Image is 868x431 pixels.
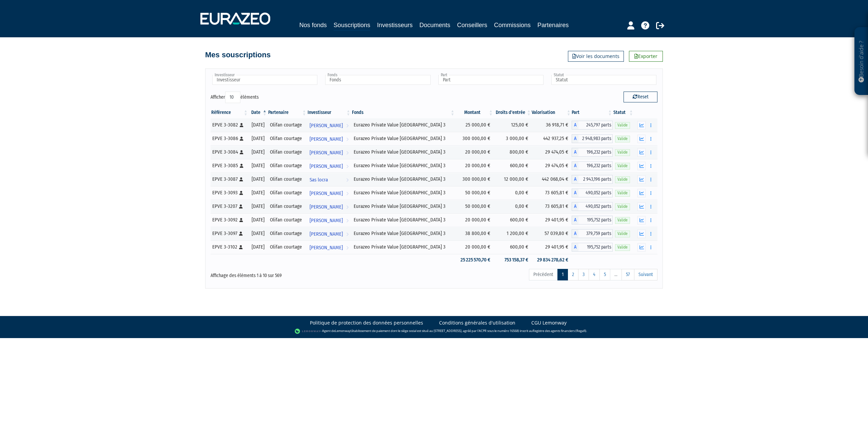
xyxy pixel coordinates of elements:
span: [PERSON_NAME] [310,146,343,159]
span: Valide [615,203,630,210]
div: [DATE] [251,162,265,169]
a: Politique de protection des données personnelles [310,319,423,326]
div: [DATE] [251,121,265,129]
td: Olifan courtage [268,145,307,159]
div: A - Eurazeo Private Value Europe 3 [572,243,613,252]
a: 2 [568,269,578,280]
td: 20 000,00 € [455,213,494,227]
th: Valorisation: activer pour trier la colonne par ordre croissant [532,107,571,118]
div: EPVE 3-3084 [212,149,246,156]
td: 29 401,95 € [532,213,571,227]
td: Olifan courtage [268,173,307,186]
i: Voir l'investisseur [346,214,349,227]
td: Olifan courtage [268,200,307,213]
span: [PERSON_NAME] [310,133,343,145]
td: 300 000,00 € [455,173,494,186]
td: 20 000,00 € [455,240,494,254]
a: [PERSON_NAME] [307,227,351,240]
span: 195,752 parts [578,243,613,252]
span: 195,752 parts [578,216,613,224]
td: 50 000,00 € [455,186,494,200]
span: Valide [615,136,630,142]
i: Voir l'investisseur [346,174,349,186]
a: 5 [599,269,610,280]
span: A [572,229,578,238]
a: [PERSON_NAME] [307,159,351,173]
span: A [572,121,578,130]
i: Voir l'investisseur [346,241,349,254]
img: 1732889491-logotype_eurazeo_blanc_rvb.png [200,13,270,25]
a: 3 [578,269,589,280]
i: [Français] Personne physique [240,150,243,154]
td: 36 918,71 € [532,118,571,132]
th: Référence : activer pour trier la colonne par ordre croissant [211,107,249,118]
td: 0,00 € [494,186,532,200]
span: Valide [615,190,630,196]
td: 73 605,81 € [532,186,571,200]
td: Olifan courtage [268,159,307,173]
div: EPVE 3-3093 [212,189,246,196]
a: [PERSON_NAME] [307,132,351,145]
td: Olifan courtage [268,118,307,132]
span: A [572,216,578,224]
div: Affichage des éléments 1 à 10 sur 569 [211,268,391,279]
a: Investisseurs [377,20,413,30]
a: Exporter [629,51,663,62]
td: 600,00 € [494,213,532,227]
span: Valide [615,163,630,169]
span: [PERSON_NAME] [310,160,343,173]
i: [Français] Personne physique [239,218,243,222]
td: Olifan courtage [268,132,307,145]
td: 600,00 € [494,240,532,254]
span: A [572,134,578,143]
span: Valide [615,231,630,237]
div: A - Eurazeo Private Value Europe 3 [572,121,613,130]
td: 12 000,00 € [494,173,532,186]
a: Sas locra [307,173,351,186]
td: Olifan courtage [268,227,307,240]
span: [PERSON_NAME] [310,241,343,254]
div: A - Eurazeo Private Value Europe 3 [572,229,613,238]
span: Valide [615,149,630,156]
div: EPVE 3-3097 [212,230,246,237]
td: 442 068,04 € [532,173,571,186]
span: 196,232 parts [578,161,613,170]
td: 29 474,05 € [532,145,571,159]
td: 3 000,00 € [494,132,532,145]
span: Valide [615,217,630,223]
span: Sas locra [310,174,328,186]
i: [Français] Personne physique [239,245,243,249]
a: Documents [419,20,450,30]
td: 20 000,00 € [455,145,494,159]
span: A [572,243,578,252]
td: 125,00 € [494,118,532,132]
td: Olifan courtage [268,240,307,254]
div: Eurazeo Private Value [GEOGRAPHIC_DATA] 3 [354,121,453,129]
a: [PERSON_NAME] [307,145,351,159]
a: 1 [557,269,568,280]
td: 29 401,95 € [532,240,571,254]
th: Date: activer pour trier la colonne par ordre d&eacute;croissant [249,107,268,118]
p: Besoin d'aide ? [857,31,865,92]
div: Eurazeo Private Value [GEOGRAPHIC_DATA] 3 [354,230,453,237]
a: Lemonway [335,329,351,333]
div: Eurazeo Private Value [GEOGRAPHIC_DATA] 3 [354,162,453,169]
i: [Français] Personne physique [239,191,243,195]
div: EPVE 3-3102 [212,243,246,251]
span: 196,232 parts [578,148,613,157]
a: [PERSON_NAME] [307,240,351,254]
i: Voir l'investisseur [346,160,349,173]
span: Valide [615,176,630,183]
div: A - Eurazeo Private Value Europe 3 [572,202,613,211]
a: [PERSON_NAME] [307,186,351,200]
div: EPVE 3-3085 [212,162,246,169]
div: EPVE 3-3087 [212,176,246,183]
div: Eurazeo Private Value [GEOGRAPHIC_DATA] 3 [354,149,453,156]
span: 379,759 parts [578,229,613,238]
a: Registre des agents financiers (Regafi) [533,329,586,333]
div: [DATE] [251,135,265,142]
th: Statut : activer pour trier la colonne par ordre croissant [613,107,634,118]
i: [Français] Personne physique [240,137,243,141]
span: [PERSON_NAME] [310,187,343,200]
td: 800,00 € [494,145,532,159]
